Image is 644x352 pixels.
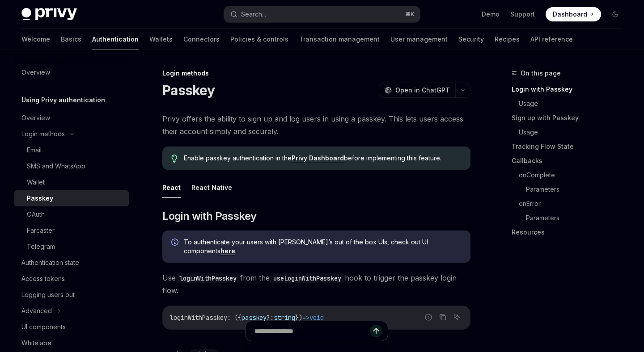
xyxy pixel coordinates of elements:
div: Telegram [27,241,55,252]
a: Support [510,10,535,19]
svg: Info [171,239,180,247]
span: ?: [267,314,274,322]
a: Connectors [183,29,220,50]
a: Sign up with Passkey [512,111,630,125]
a: Whitelabel [14,335,129,351]
span: ⌘ K [405,11,415,18]
button: Report incorrect code [423,311,434,323]
a: Overview [14,110,129,126]
span: string [274,314,295,322]
span: Enable passkey authentication in the before implementing this feature. [184,154,462,163]
code: loginWithPasskey [176,273,240,283]
div: Whitelabel [21,338,53,348]
a: Login with Passkey [512,82,630,96]
div: OAuth [27,209,45,220]
a: Authentication [92,29,139,50]
a: Privy Dashboard [292,154,344,162]
div: Wallet [27,177,45,188]
div: Logging users out [21,289,75,300]
span: void [309,314,324,322]
div: Access tokens [21,273,65,284]
a: Callbacks [512,154,630,168]
button: Toggle dark mode [608,7,623,21]
div: Email [27,145,42,155]
svg: Tip [171,155,178,163]
a: SMS and WhatsApp [14,158,129,174]
a: onComplete [519,168,630,182]
a: Authentication state [14,255,129,271]
a: Overview [14,64,129,80]
a: onError [519,197,630,211]
span: On this page [521,68,561,79]
a: Recipes [495,29,520,50]
a: Parameters [526,211,630,225]
button: React Native [191,177,232,198]
span: => [302,314,309,322]
a: OAuth [14,206,129,222]
a: Logging users out [14,287,129,303]
span: : ({ [227,314,241,322]
a: Transaction management [299,29,380,50]
code: useLoginWithPasskey [270,273,345,283]
div: Advanced [21,306,52,316]
a: Security [458,29,484,50]
span: loginWithPasskey [170,314,227,322]
span: Login with Passkey [162,209,256,223]
a: Farcaster [14,222,129,239]
div: Login methods [162,69,470,78]
a: API reference [530,29,573,50]
div: Overview [21,113,50,123]
button: Send message [370,325,382,337]
button: Search...⌘K [224,6,419,22]
a: User management [390,29,448,50]
a: Usage [519,125,630,139]
a: Passkey [14,190,129,206]
a: Welcome [21,29,50,50]
button: Open in ChatGPT [379,83,455,98]
span: To authenticate your users with [PERSON_NAME]’s out of the box UIs, check out UI components . [184,238,462,256]
button: Copy the contents from the code block [437,311,449,323]
a: Demo [482,10,500,19]
span: }) [295,314,302,322]
div: UI components [21,322,66,332]
button: Ask AI [451,311,463,323]
div: Authentication state [21,257,79,268]
div: SMS and WhatsApp [27,161,85,172]
div: Overview [21,67,50,78]
span: Dashboard [553,10,587,19]
a: Policies & controls [230,29,288,50]
h5: Using Privy authentication [21,95,105,105]
span: passkey [241,314,267,322]
a: Wallets [149,29,173,50]
span: Open in ChatGPT [395,86,450,95]
a: Access tokens [14,271,129,287]
a: Parameters [526,182,630,197]
div: Passkey [27,193,53,204]
span: Use from the hook to trigger the passkey login flow. [162,272,470,297]
div: Farcaster [27,225,55,236]
img: dark logo [21,8,77,21]
a: Basics [61,29,81,50]
button: React [162,177,181,198]
a: Resources [512,225,630,239]
a: Dashboard [546,7,601,21]
div: Search... [241,9,266,20]
a: UI components [14,319,129,335]
div: Login methods [21,129,65,139]
a: here [220,247,235,255]
span: Privy offers the ability to sign up and log users in using a passkey. This lets users access thei... [162,113,470,138]
a: Email [14,142,129,158]
a: Wallet [14,174,129,190]
a: Telegram [14,239,129,255]
a: Tracking Flow State [512,139,630,154]
h1: Passkey [162,82,215,98]
a: Usage [519,96,630,111]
